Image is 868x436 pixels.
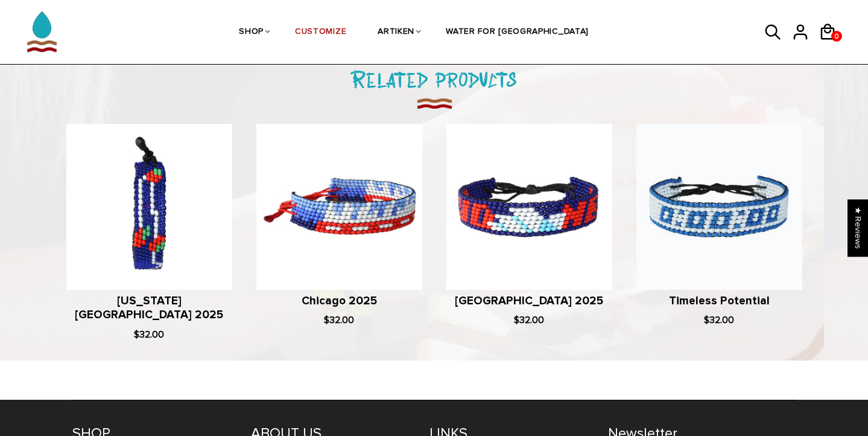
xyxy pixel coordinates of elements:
[831,29,842,44] span: 0
[514,314,544,326] span: $32.00
[831,31,842,42] a: 0
[378,1,414,65] a: ARTIKEN
[134,329,164,341] span: $32.00
[302,294,377,308] a: Chicago 2025
[704,314,734,326] span: $32.00
[446,1,589,65] a: WATER FOR [GEOGRAPHIC_DATA]
[847,199,868,257] div: Click to open Judge.me floating reviews tab
[295,1,346,65] a: CUSTOMIZE
[669,294,770,308] a: Timeless Potential
[455,294,603,308] a: [GEOGRAPHIC_DATA] 2025
[239,1,264,65] a: SHOP
[324,314,354,326] span: $32.00
[416,95,453,112] img: Related products
[54,63,814,95] h2: Related products
[75,294,223,322] a: [US_STATE][GEOGRAPHIC_DATA] 2025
